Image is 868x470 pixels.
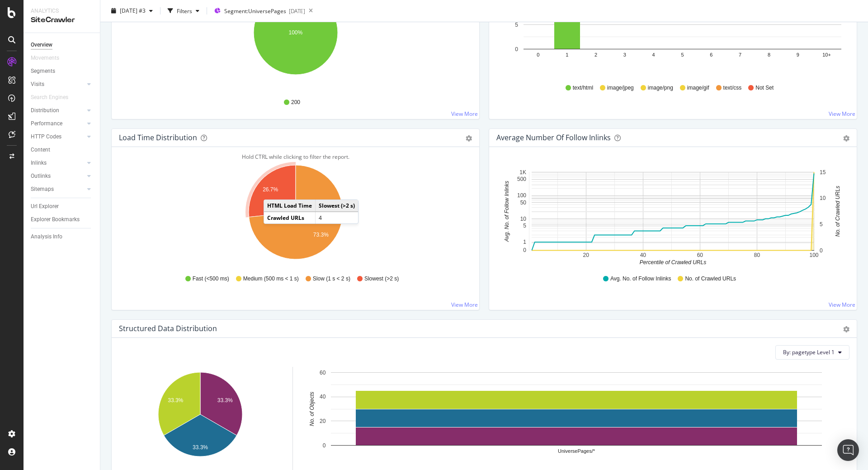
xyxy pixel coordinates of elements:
div: Sitemaps [31,185,54,194]
div: Segments [31,66,55,76]
text: 33.3% [217,397,233,403]
span: Segment: UniversePages [224,7,286,15]
text: 60 [697,252,703,258]
text: 40 [640,252,646,258]
span: text/css [723,84,742,92]
div: Filters [177,7,192,14]
a: Distribution [31,106,85,115]
text: 100 [517,192,526,199]
text: 0 [537,52,539,57]
text: 1K [519,169,526,176]
text: 20 [320,418,326,424]
div: HTTP Codes [31,132,61,142]
div: Analytics [31,7,93,15]
a: View More [451,301,478,309]
text: 10+ [822,52,831,57]
text: UniversePages/* [558,448,595,454]
text: 2 [594,52,597,57]
text: 0 [323,442,326,449]
a: Movements [31,53,68,63]
div: Visits [31,80,44,89]
a: Sitemaps [31,185,85,194]
text: 20 [583,252,590,258]
text: No. of Crawled URLs [835,185,841,237]
div: Explorer Bookmarks [31,215,80,224]
td: 4 [316,212,359,223]
button: [DATE] #3 [108,4,156,18]
div: Open Intercom Messenger [837,439,859,461]
span: Not Set [755,84,774,92]
span: image/jpeg [607,84,634,92]
span: No. of Crawled URLs [685,275,736,283]
span: Fast (<500 ms) [193,275,229,283]
text: 100% [289,29,303,36]
span: image/png [648,84,673,92]
text: 50 [520,199,527,206]
text: 6 [710,52,712,57]
div: gear [843,135,849,142]
div: Search Engines [31,93,68,102]
text: Avg. No. of Follow Inlinks [504,181,510,242]
a: Content [31,145,94,155]
text: 10 [520,216,527,222]
a: View More [829,301,855,309]
span: 200 [291,99,300,106]
text: 4 [652,52,655,57]
text: No. of Objects [309,392,315,426]
text: 500 [517,176,526,182]
a: Visits [31,80,85,89]
div: SiteCrawler [31,15,93,25]
svg: A chart. [496,161,849,266]
a: View More [829,110,855,118]
text: 0 [820,247,823,254]
button: By: pagetype Level 1 [775,345,849,360]
text: 15 [820,169,826,176]
div: A chart. [119,161,472,266]
text: 3 [623,52,626,57]
text: 40 [320,394,326,400]
span: text/html [573,84,593,92]
div: Overview [31,40,52,50]
text: 33.3% [168,397,183,403]
td: Crawled URLs [264,212,316,223]
a: Segments [31,66,94,76]
td: Slowest (>2 s) [316,200,359,212]
div: Performance [31,119,62,128]
text: 60 [320,370,326,376]
div: Structured Data Distribution [119,324,217,333]
a: HTTP Codes [31,132,85,142]
div: Movements [31,53,59,63]
div: Outlinks [31,171,51,181]
text: 5 [820,221,823,228]
div: Content [31,145,50,155]
span: Medium (500 ms < 1 s) [243,275,299,283]
a: Overview [31,40,94,50]
div: Load Time Distribution [119,133,197,142]
a: Search Engines [31,93,77,102]
a: Analysis Info [31,232,94,242]
a: Outlinks [31,171,85,181]
text: 1 [566,52,568,57]
div: Url Explorer [31,202,59,211]
text: Percentile of Crawled URLs [640,259,706,265]
span: Slowest (>2 s) [364,275,399,283]
text: 26.7% [263,186,278,193]
text: 0 [515,46,518,52]
text: 1 [523,239,526,245]
div: [DATE] [289,7,305,15]
span: Avg. No. of Follow Inlinks [610,275,671,283]
div: gear [843,326,849,332]
div: Analysis Info [31,232,62,242]
button: Filters [164,4,203,18]
div: gear [466,135,472,142]
text: 5 [515,22,518,28]
span: By: pagetype Level 1 [783,348,835,356]
text: 9 [797,52,799,57]
text: 10 [820,195,826,201]
text: 73.3% [313,232,329,238]
div: Distribution [31,106,59,115]
div: Inlinks [31,158,47,168]
text: 33.3% [193,444,208,451]
text: 5 [681,52,684,57]
text: 7 [739,52,741,57]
